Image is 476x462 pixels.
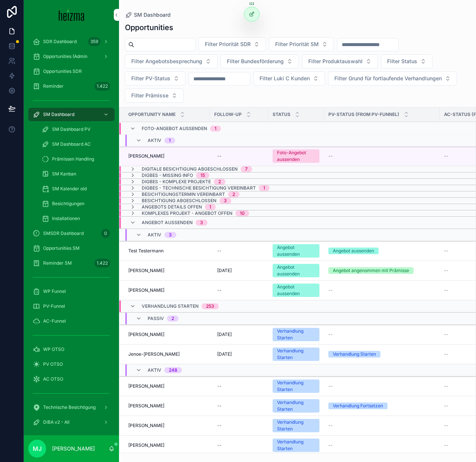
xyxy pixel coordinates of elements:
[206,303,214,309] div: 253
[277,244,315,258] div: Angebot aussenden
[328,287,435,293] a: --
[43,83,64,89] span: Reminder
[28,242,115,255] a: Opportunities SM
[214,439,264,451] a: --
[328,112,399,117] span: PV-Status (from PV-Funnel)
[214,150,264,162] a: --
[128,268,164,274] span: [PERSON_NAME]
[277,328,315,341] div: Verhandlung Starten
[148,367,161,373] span: Aktiv
[273,328,319,341] a: Verhandlung Starten
[128,332,205,337] a: [PERSON_NAME]
[28,416,115,429] a: DiBA v2 - All
[328,442,333,448] span: --
[444,287,448,293] span: --
[217,268,232,274] span: [DATE]
[28,80,115,93] a: Reminder1.422
[444,383,448,389] span: --
[148,316,164,322] span: Passiv
[94,259,110,268] div: 1.422
[128,268,205,274] a: [PERSON_NAME]
[328,267,435,274] a: Angebot angenommen mit Prämisse
[125,11,171,19] a: SM Dashboard
[128,351,180,357] span: Jenoe-[PERSON_NAME]
[28,285,115,298] a: WP Funnel
[148,232,161,238] span: Aktiv
[128,403,205,409] a: [PERSON_NAME]
[214,348,264,360] a: [DATE]
[169,138,171,143] div: 1
[217,248,222,254] div: --
[142,166,238,172] span: Digitale Besichtigung Abgeschlossen
[28,300,115,313] a: PV-Funnel
[94,82,110,91] div: 1.422
[328,383,333,389] span: --
[128,287,164,293] span: [PERSON_NAME]
[52,156,94,162] span: Prämissen Handling
[125,88,184,103] button: Select Button
[131,92,168,99] span: Filter Prämisse
[169,232,172,238] div: 3
[245,166,248,172] div: 7
[28,227,115,240] a: SMSDR Dashboard0
[328,351,435,358] a: Verhandlung Starten
[209,204,211,210] div: 1
[444,268,448,274] span: --
[28,401,115,414] a: Technische Besichtigung
[128,383,164,389] span: [PERSON_NAME]
[217,403,222,409] div: --
[205,41,251,48] span: Filter Priorität SDR
[277,399,315,413] div: Verhandlung Starten
[134,11,171,19] span: SM Dashboard
[387,58,417,65] span: Filter Status
[52,216,80,222] span: Installationen
[227,58,284,65] span: Filter Bundesförderung
[43,112,74,117] span: SM Dashboard
[33,444,42,453] span: MJ
[128,248,164,254] span: Test Testermann
[128,423,164,429] span: [PERSON_NAME]
[128,442,205,448] a: [PERSON_NAME]
[215,126,216,132] div: 1
[214,420,264,432] a: --
[333,403,383,409] div: Verhandlung Fortsetzen
[43,54,87,59] span: Opportunities (Admin
[217,423,222,429] div: --
[217,383,222,389] div: --
[125,22,173,33] h1: Opportunities
[125,54,218,68] button: Select Button
[273,149,319,163] a: Foto-Angebot aussenden
[43,361,63,367] span: PV OTSO
[52,126,90,132] span: SM Dashboard PV
[52,201,84,207] span: Besichtigungen
[142,172,193,178] span: DigBes - Missing Info
[199,37,266,51] button: Select Button
[444,351,448,357] span: --
[37,138,115,151] a: SM Dashboard AC
[128,332,164,337] span: [PERSON_NAME]
[253,71,325,85] button: Select Button
[128,153,205,159] a: [PERSON_NAME]
[59,9,84,21] img: App logo
[217,351,232,357] span: [DATE]
[273,284,319,297] a: Angebot aussenden
[128,112,176,117] span: Opportunity Name
[24,30,119,435] div: scrollable content
[381,54,432,68] button: Select Button
[277,379,315,393] div: Verhandlung Starten
[37,212,115,225] a: Installationen
[333,267,409,274] div: Angebot angenommen mit Prämisse
[269,37,334,51] button: Select Button
[37,167,115,181] a: SM Kanban
[43,419,70,425] span: DiBA v2 - All
[43,68,82,74] span: Opportunities SDR
[328,332,435,337] a: --
[200,220,203,226] div: 3
[43,318,66,324] span: AC-Funnel
[328,71,457,85] button: Select Button
[128,153,164,159] span: [PERSON_NAME]
[328,153,333,159] span: --
[200,172,205,178] div: 15
[88,37,100,46] div: 359
[28,65,115,78] a: Opportunities SDR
